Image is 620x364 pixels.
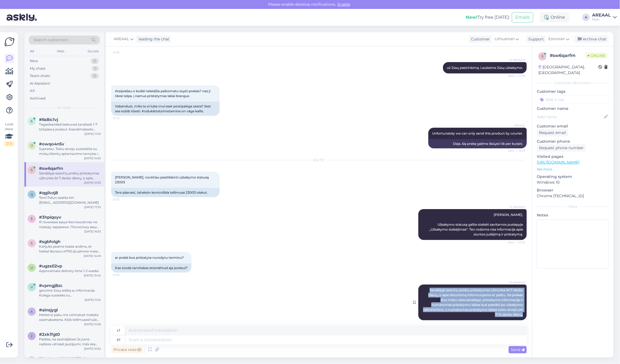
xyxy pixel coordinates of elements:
span: #owqo4n5v [39,142,64,146]
span: Online [586,53,608,59]
p: Customer name [537,106,609,111]
span: ar prekė bus pristatyta nurodytu terminu? [115,256,184,260]
button: Emails [512,12,533,23]
div: 0 [91,58,99,64]
div: Kahjuks peame teada andma, et hetkel Boneco H700 jõudmine meie lattu on hilinenud. Tarneaeg Teien... [39,244,101,254]
div: Approximate delivery time 1-2 weeks [39,269,101,273]
span: Lithuanian [494,36,515,42]
span: 10:35 [113,273,133,277]
span: tmscesiulis@gmail.com [39,356,95,361]
span: 6 [31,119,33,123]
span: Enable [336,2,352,7]
span: už Jūsų pasirinkimą. Lauksime Jūsų užsakymo. [447,66,523,70]
div: [DATE] 14:49 [84,254,101,258]
span: #sw6qarfm [39,166,63,171]
span: AREAAL [114,36,129,42]
p: Notes [537,212,609,218]
p: Customer email [537,123,609,129]
span: o [30,143,33,148]
div: Paldies, ka sazinājāties! Ja jums radīsies vēl kādi jautājumi, mēs esam šeit, lai palīdzētu. [39,337,101,347]
span: 3 [31,217,33,221]
div: [DATE] 11:50 [85,298,101,302]
p: Customer phone [537,139,609,144]
span: 10:33 [113,197,133,202]
span: Atsiprašau o kodėl neleidžia paštomatu siųsti prekės? nes ji tikrai telpa. į namus pristatymas la... [115,89,211,98]
p: See more ... [537,167,609,172]
span: #sgbfolgh [39,239,60,244]
div: 2 / 3 [4,141,14,146]
div: Private note [111,346,143,353]
div: Socials [86,48,100,55]
input: Add name [537,114,603,120]
div: AREAAL [592,13,611,17]
div: Tagasikanded laekuvad tavaliselt 1-7 tööpäeva jooksul. Kaardimaksete puhul 5-10 tööpäeva jooksul. [39,122,101,132]
span: Seen ✓ 12:36 [505,74,525,78]
div: Look Here [4,122,14,146]
div: 1 [92,66,99,71]
span: Search customers [34,37,68,43]
div: Deja, šią prekę galime išsiųsti tik per kurjerį. [428,139,527,148]
div: Archive chat [574,36,609,43]
span: #ainsjygl [39,308,58,312]
span: Seen ✓ 10:35 [505,321,525,325]
span: [PERSON_NAME], Užsakymo statusą galite stebėti savitarnos puslapyje „Užsakymo stebėjimas“. Ten ro... [429,213,524,236]
div: Extra [537,204,609,209]
span: Sandėlyje esančių prekių pristatymas užtrunka iki 7 darbo dienų, o apie išsiuntimą informuojame e... [423,288,524,317]
div: New [30,58,38,64]
div: Tere! Palun saatke kiri [EMAIL_ADDRESS][DOMAIN_NAME] [39,195,101,205]
p: Operating system [537,174,609,180]
div: Customer information [537,81,609,85]
div: Vabandust, miks te ei luba mul eset postipakiga saata? Sest see sobib tõesti. Kodukättetoimetamin... [111,102,220,116]
span: AI Assistant [505,205,525,209]
span: a [31,309,33,314]
input: Add a tag [537,95,609,104]
div: Archived [30,96,46,101]
div: Request phone number [537,144,586,152]
span: Unfortunately we can only send this product by courier. [432,131,523,135]
div: 0 [91,73,99,79]
div: Tere päevast, tahaksin kontrollida tellimuse 23003 olekut. [111,188,220,197]
div: [DATE] 10:52 [84,347,101,351]
div: Team chats [30,73,50,79]
div: et [117,335,120,344]
span: Seen ✓ 10:33 [505,240,525,244]
span: #3hpiqoyv [39,215,61,220]
div: All [29,48,35,55]
span: s [31,241,33,245]
div: Web [56,48,66,55]
span: #ugzs02vp [39,264,62,269]
div: Supratau. Tokiu atveju susisiekite su mūsų klientų aptarnavimo tarnyba ir mes išsiųsime patvirtin... [39,146,101,156]
span: #qgilvzj8 [39,190,58,195]
span: Send [511,347,525,352]
span: #6s8ic1vj [39,117,58,122]
div: AI Assistant [30,81,50,86]
span: AI Assistant [505,280,525,284]
span: 12:36 [113,50,133,55]
div: [DATE] [111,158,527,162]
b: New! [466,15,477,20]
div: Hetkel ei paku me võimalust maksta osamaksetena. Kõik tellimused tuleb tasuda täies mahus tellimi... [39,312,101,322]
div: Sandėlyje esančių prekių pristatymas užtrunka iki 7 darbo dienų, o apie išsiuntimą informuojame e... [39,171,101,181]
a: [URL][DOMAIN_NAME] [537,160,579,165]
div: [DATE] 11:03 [85,132,101,136]
img: Askly Logo [4,37,15,47]
span: [PERSON_NAME], norėčiau pasitiklsinti užsakymo statusą 23003 [115,175,210,184]
span: Estonian [548,36,565,42]
div: Customer [469,36,490,42]
div: My chats [30,66,45,71]
span: 12:42 [113,116,133,120]
div: [DATE] 16:33 [84,229,101,234]
span: Seen ✓ 13:03 [505,149,525,153]
div: [DATE] 10:55 [84,156,101,160]
span: #2xk1fgt0 [39,332,60,337]
span: All chats [57,105,71,110]
p: Customer tags [537,89,609,94]
span: v [31,285,33,289]
div: All [30,88,35,94]
div: Support [526,36,544,42]
div: gavome Jūsų laišką su informacija. Kolega susisieks su [GEOGRAPHIC_DATA], kai tik bus patikrinta ... [39,288,101,298]
span: s [31,168,33,172]
span: #vpmgj8zc [39,283,63,288]
div: [GEOGRAPHIC_DATA], [GEOGRAPHIC_DATA] [538,64,598,76]
div: # sw6qarfm [550,52,586,59]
